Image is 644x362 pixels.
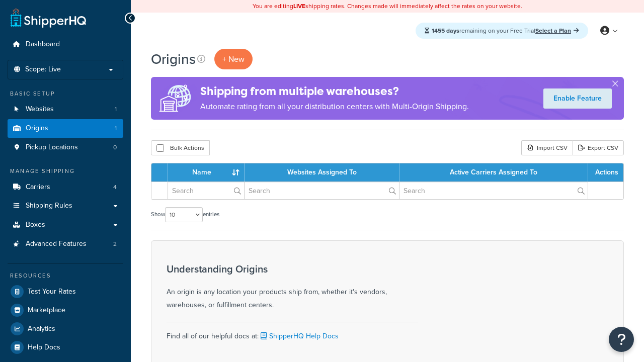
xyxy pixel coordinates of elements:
[26,105,54,114] span: Websites
[26,183,50,192] span: Carriers
[26,221,45,229] span: Boxes
[115,124,117,133] span: 1
[8,178,123,197] a: Carriers 4
[573,140,624,155] a: Export CSV
[200,83,469,100] h4: Shipping from multiple warehouses?
[115,105,117,114] span: 1
[245,182,399,199] input: Search
[521,140,573,155] div: Import CSV
[8,320,123,338] a: Analytics
[26,240,87,248] span: Advanced Features
[259,331,339,341] a: ShipperHQ Help Docs
[11,8,86,28] a: ShipperHQ Home
[8,197,123,215] a: Shipping Rules
[168,182,244,199] input: Search
[28,306,65,315] span: Marketplace
[26,124,48,133] span: Origins
[167,322,418,343] div: Find all of our helpful docs at:
[151,140,210,155] button: Bulk Actions
[26,143,78,152] span: Pickup Locations
[535,26,579,35] a: Select a Plan
[113,183,117,192] span: 4
[245,163,399,182] th: Websites Assigned To
[8,100,123,119] a: Websites 1
[8,301,123,319] a: Marketplace
[416,23,588,39] div: remaining on your Free Trial
[165,207,203,222] select: Showentries
[168,163,245,182] th: Name
[432,26,459,35] strong: 1455 days
[151,49,196,69] h1: Origins
[8,138,123,157] a: Pickup Locations 0
[8,235,123,253] li: Advanced Features
[28,288,76,296] span: Test Your Rates
[28,325,55,333] span: Analytics
[8,119,123,138] a: Origins 1
[151,207,219,222] label: Show entries
[214,49,253,69] a: + New
[8,338,123,356] a: Help Docs
[293,2,305,11] b: LIVE
[113,240,117,248] span: 2
[113,143,117,152] span: 0
[200,100,469,114] p: Automate rating from all your distribution centers with Multi-Origin Shipping.
[8,216,123,234] a: Boxes
[222,53,245,65] span: + New
[167,263,418,275] h3: Understanding Origins
[25,65,61,74] span: Scope: Live
[8,271,123,280] div: Resources
[8,89,123,98] div: Basic Setup
[8,119,123,138] li: Origins
[8,100,123,119] li: Websites
[167,263,418,312] div: An origin is any location your products ship from, whether it's vendors, warehouses, or fulfillme...
[8,167,123,175] div: Manage Shipping
[26,202,72,210] span: Shipping Rules
[399,182,588,199] input: Search
[609,327,634,352] button: Open Resource Center
[28,343,60,352] span: Help Docs
[8,35,123,54] a: Dashboard
[8,283,123,301] a: Test Your Rates
[26,40,60,49] span: Dashboard
[8,138,123,157] li: Pickup Locations
[8,235,123,253] a: Advanced Features 2
[588,163,623,182] th: Actions
[399,163,588,182] th: Active Carriers Assigned To
[151,77,200,120] img: ad-origins-multi-dfa493678c5a35abed25fd24b4b8a3fa3505936ce257c16c00bdefe2f3200be3.png
[543,88,612,109] a: Enable Feature
[8,178,123,197] li: Carriers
